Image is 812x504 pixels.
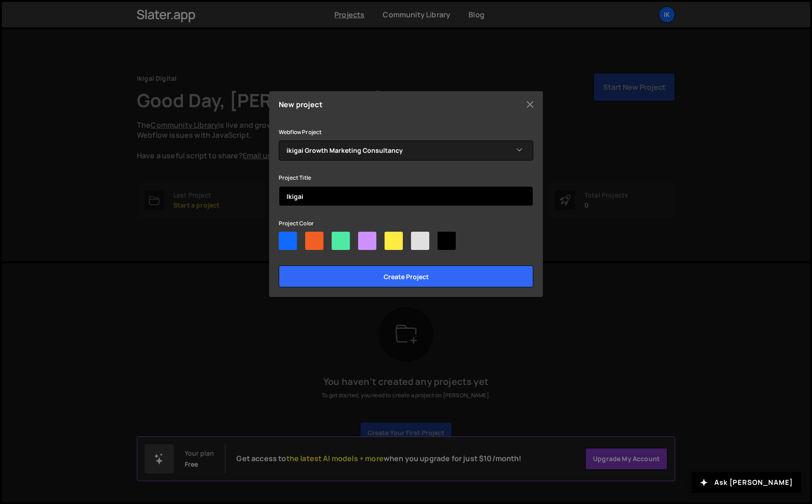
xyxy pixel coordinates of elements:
[279,128,322,137] label: Webflow Project
[279,173,311,182] label: Project Title
[279,219,314,228] label: Project Color
[279,265,533,287] input: Create project
[279,186,533,206] input: Project name
[523,98,537,111] button: Close
[279,101,323,108] h5: New project
[692,472,801,493] button: Ask [PERSON_NAME]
